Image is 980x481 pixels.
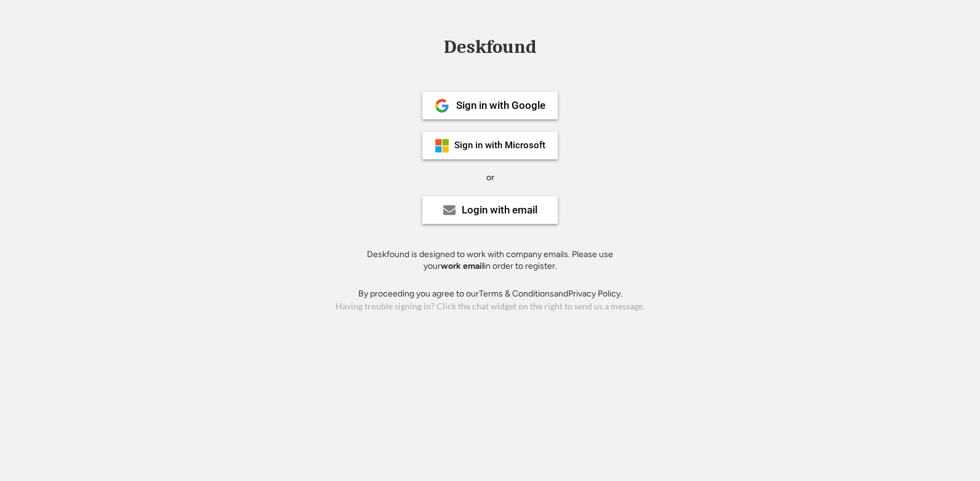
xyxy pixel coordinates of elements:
[456,100,545,111] div: Sign in with Google
[358,288,622,300] div: By proceeding you agree to our and
[441,261,484,271] strong: work email
[435,138,449,153] img: ms-symbollockup_mssymbol_19.png
[568,288,622,299] a: Privacy Policy.
[351,248,629,272] div: Deskfound is designed to work with company emails. Please use your in order to register.
[454,141,545,150] div: Sign in with Microsoft
[486,172,494,184] div: or
[435,98,449,113] img: 1024px-Google__G__Logo.svg.png
[438,38,542,57] div: Deskfound
[479,288,554,299] a: Terms & Conditions
[462,205,537,215] div: Login with email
